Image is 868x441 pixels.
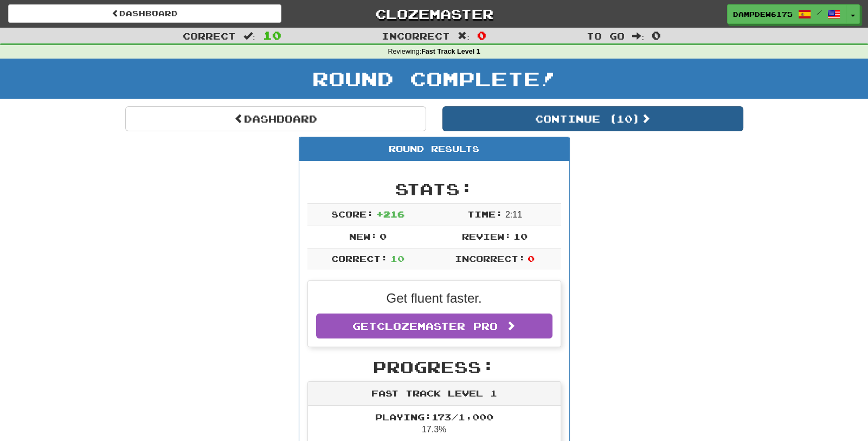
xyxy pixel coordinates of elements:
[587,30,625,41] span: To go
[816,9,822,16] span: /
[183,30,236,41] span: Correct
[528,253,535,264] span: 0
[455,253,525,264] span: Incorrect:
[299,137,569,161] div: Round Results
[375,412,493,422] span: Playing: 173 / 1,000
[467,209,503,219] span: Time:
[462,231,511,241] span: Review:
[380,231,387,241] span: 0
[8,4,281,23] a: Dashboard
[308,382,561,406] div: Fast Track Level 1
[263,29,281,42] span: 10
[4,68,864,90] h1: Round Complete!
[376,209,404,219] span: + 216
[331,209,374,219] span: Score:
[316,314,552,338] a: GetClozemaster Pro
[733,9,793,19] span: DampDew6175
[243,31,255,41] span: :
[477,29,486,42] span: 0
[298,4,571,23] a: Clozemaster
[307,180,561,198] h2: Stats:
[125,106,426,131] a: Dashboard
[632,31,644,41] span: :
[316,289,552,308] p: Get fluent faster.
[382,30,450,41] span: Incorrect
[727,4,846,24] a: DampDew6175 /
[349,231,377,241] span: New:
[458,31,470,41] span: :
[421,48,480,55] strong: Fast Track Level 1
[442,106,743,131] button: Continue (10)
[505,210,522,219] span: 2 : 11
[307,358,561,376] h2: Progress:
[390,253,404,264] span: 10
[377,320,498,332] span: Clozemaster Pro
[652,29,661,42] span: 0
[513,231,528,241] span: 10
[331,253,388,264] span: Correct:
